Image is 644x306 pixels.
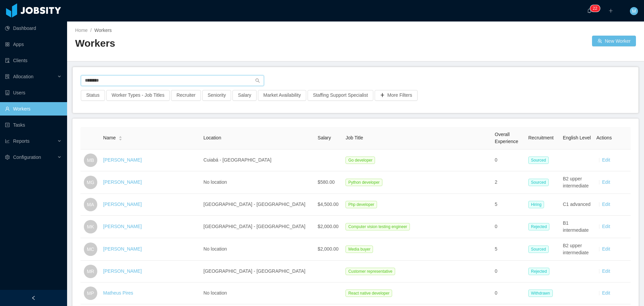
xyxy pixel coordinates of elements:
td: 0 [492,261,526,282]
td: 0 [492,149,526,171]
a: Edit [602,157,610,163]
a: Matheus Pires [103,290,133,296]
i: icon: line-chart [5,139,10,143]
a: Home [75,28,88,33]
span: Computer vision testing engineer [345,223,410,230]
span: Php developer [345,201,377,208]
td: C1 advanced [560,194,594,216]
button: Recruiter [171,90,201,101]
p: 2 [595,5,597,12]
span: $2,000.00 [318,224,338,229]
span: Location [204,135,221,140]
a: Edit [602,290,610,296]
i: icon: solution [5,74,10,79]
a: [PERSON_NAME] [103,179,142,185]
span: Reports [13,138,30,144]
span: MK [87,220,94,233]
span: Name [103,134,116,141]
span: Workers [94,28,112,33]
a: Hiring [528,202,547,207]
a: [PERSON_NAME] [103,246,142,252]
td: 5 [492,238,526,261]
td: 2 [492,171,526,194]
td: B2 upper intermediate [560,171,594,194]
i: icon: setting [5,155,10,160]
a: Rejected [528,224,552,229]
span: $4,500.00 [318,202,338,207]
button: Staffing Support Specialist [308,90,373,101]
span: MC [87,243,94,256]
a: Edit [602,268,610,274]
span: Sourced [528,157,549,164]
a: [PERSON_NAME] [103,224,142,229]
td: 5 [492,194,526,216]
button: icon: usergroup-addNew Worker [592,36,636,46]
button: Market Availability [258,90,306,101]
span: Python developer [345,179,382,186]
span: Overall Experience [495,132,518,144]
a: Sourced [528,157,551,163]
span: Withdrawn [528,290,553,297]
a: icon: pie-chartDashboard [5,21,62,35]
a: icon: profileTasks [5,118,62,132]
i: icon: caret-up [118,135,122,137]
button: icon: plusMore Filters [375,90,418,101]
p: 2 [593,5,595,12]
td: 0 [492,282,526,304]
span: Rejected [528,223,549,230]
span: $580.00 [318,179,335,185]
span: / [90,28,92,33]
i: icon: plus [608,8,613,13]
span: Sourced [528,246,549,253]
span: M [632,7,636,15]
a: Sourced [528,246,551,252]
button: Worker Types - Job Titles [106,90,170,101]
span: React native developer [345,290,392,297]
td: B1 intermediate [560,216,594,238]
a: Rejected [528,268,552,274]
td: [GEOGRAPHIC_DATA] - [GEOGRAPHIC_DATA] [201,194,315,216]
span: Hiring [528,201,544,208]
a: [PERSON_NAME] [103,157,142,163]
td: No location [201,238,315,261]
td: Cuiabá - [GEOGRAPHIC_DATA] [201,149,315,171]
td: [GEOGRAPHIC_DATA] - [GEOGRAPHIC_DATA] [201,261,315,282]
a: Edit [602,224,610,229]
span: Allocation [13,74,34,79]
a: Withdrawn [528,290,555,296]
sup: 22 [590,5,600,12]
button: Status [81,90,105,101]
span: Customer representative [345,268,395,275]
a: icon: auditClients [5,54,62,67]
a: icon: appstoreApps [5,38,62,51]
span: MP [87,287,94,300]
span: Recruitment [528,135,553,140]
span: MB [87,154,94,167]
a: Edit [602,202,610,207]
i: icon: caret-down [118,138,122,140]
span: Configuration [13,155,41,160]
a: Edit [602,246,610,252]
span: MA [87,198,94,211]
td: B2 upper intermediate [560,238,594,261]
span: Job Title [345,135,363,140]
a: Edit [602,179,610,185]
td: No location [201,282,315,304]
span: Media buyer [345,246,373,253]
a: [PERSON_NAME] [103,202,142,207]
td: 0 [492,216,526,238]
span: English Level [563,135,591,140]
i: icon: search [255,78,260,83]
span: Actions [596,135,612,140]
a: icon: userWorkers [5,102,62,116]
a: icon: robotUsers [5,86,62,99]
span: MG [87,176,95,189]
span: Salary [318,135,331,140]
td: No location [201,171,315,194]
div: Sort [118,135,122,140]
button: Seniority [202,90,231,101]
a: [PERSON_NAME] [103,268,142,274]
span: Sourced [528,179,549,186]
a: Sourced [528,179,551,185]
